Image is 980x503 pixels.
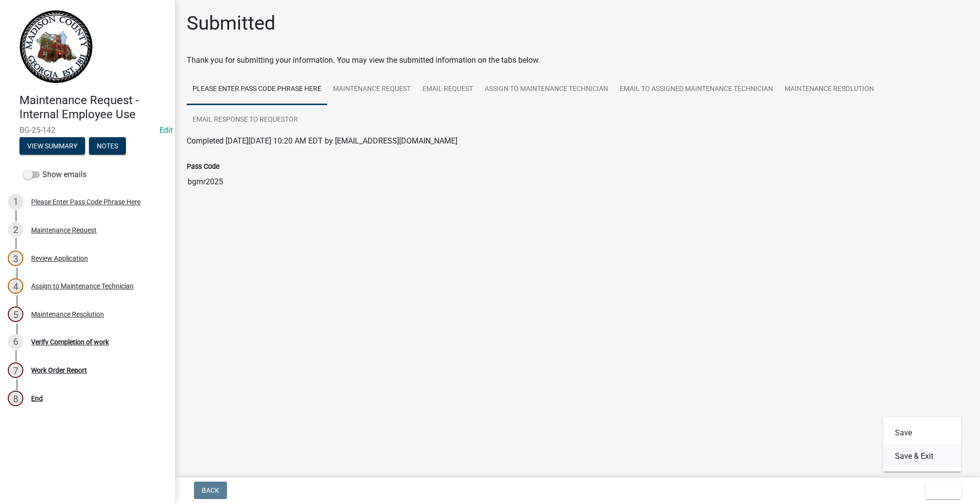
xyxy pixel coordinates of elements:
wm-modal-confirm: Edit Application Number [159,126,173,135]
div: Review Application [31,255,88,262]
div: Please Enter Pass Code Phrase Here [31,198,140,205]
span: Back [202,486,219,494]
div: 7 [8,362,23,378]
a: Please Enter Pass Code Phrase Here [187,74,327,105]
a: Email Response to Requestor [187,105,304,136]
span: BG-25-142 [19,126,156,135]
a: Maintenance Request [327,74,417,105]
button: Exit [926,482,961,499]
h4: Maintenance Request - Internal Employee Use [19,93,167,122]
wm-modal-confirm: Summary [19,143,85,150]
a: Assign to Maintenance Technician [479,74,614,105]
a: Email to Assigned Maintenance Technician [614,74,779,105]
label: Pass Code [187,163,220,170]
div: Maintenance Resolution [31,311,104,318]
h1: Submitted [187,12,276,35]
button: Save & Exit [883,445,961,468]
div: 3 [8,251,23,266]
wm-modal-confirm: Notes [89,143,126,150]
div: Assign to Maintenance Technician [31,283,134,289]
span: Exit [933,486,947,494]
div: 1 [8,194,23,210]
a: Email Request [417,74,479,105]
label: Show emails [23,169,87,180]
div: Maintenance Request [31,227,97,234]
div: Thank you for submitting your information. You may view the submitted information on the tabs below. [187,54,968,66]
div: 5 [8,306,23,322]
button: View Summary [19,137,85,155]
div: 4 [8,278,23,294]
button: Save [883,421,961,445]
span: Completed [DATE][DATE] 10:20 AM EDT by [EMAIL_ADDRESS][DOMAIN_NAME] [187,136,457,145]
button: Notes [89,137,126,155]
div: 6 [8,334,23,350]
div: Verify Completion of work [31,339,109,345]
a: Maintenance Resolution [779,74,880,105]
div: Work Order Report [31,367,87,374]
div: End [31,395,43,402]
button: Back [194,482,227,499]
div: 2 [8,222,23,238]
div: 8 [8,391,23,406]
img: Madison County, Georgia [19,10,93,83]
a: Edit [159,126,173,135]
div: Exit [883,417,961,472]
